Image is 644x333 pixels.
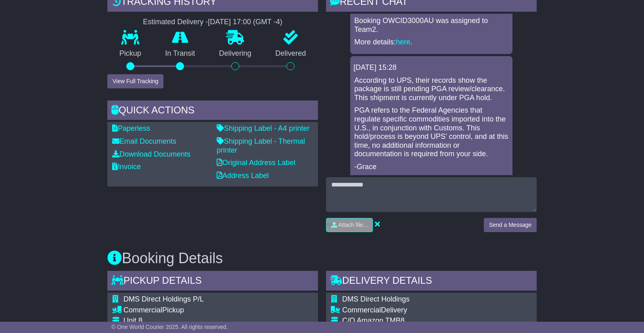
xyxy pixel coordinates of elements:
a: Shipping Label - A4 printer [217,124,309,132]
p: Delivered [263,49,318,58]
a: Original Address Label [217,159,295,167]
p: PGA refers to the Federal Agencies that regulate specific commodities imported into the U.S., in ... [354,106,508,159]
p: Pickup [107,49,153,58]
div: Unit 8 [123,316,279,325]
a: Shipping Label - Thermal printer [217,137,305,154]
div: [DATE] 15:28 [353,63,509,72]
span: DMS Direct Holdings P/L [123,295,204,303]
a: Email Documents [112,137,176,145]
a: Paperless [112,124,150,132]
p: -Grace [354,163,508,172]
button: Send a Message [484,218,537,232]
div: Estimated Delivery - [107,18,318,27]
div: [DATE] 17:00 (GMT -4) [208,18,282,27]
h3: Booking Details [107,250,537,266]
p: More details: . [354,38,508,47]
a: Invoice [112,163,141,171]
p: According to UPS, their records show the package is still pending PGA review/clearance. This ship... [354,76,508,103]
p: Delivering [207,49,263,58]
a: Download Documents [112,150,190,158]
div: Pickup [123,306,279,315]
span: DMS Direct Holdings [342,295,410,303]
a: here [396,38,410,46]
button: View Full Tracking [107,74,163,88]
div: Quick Actions [107,101,318,122]
p: Booking OWCID3000AU was assigned to Team2. [354,17,508,34]
div: Delivery [342,306,468,315]
span: Commercial [342,306,381,314]
span: Commercial [123,306,162,314]
p: In Transit [153,49,207,58]
div: Pickup Details [107,271,318,293]
span: © One World Courier 2025. All rights reserved. [111,324,228,330]
div: Delivery Details [326,271,537,293]
a: Address Label [217,172,269,180]
div: C/O Amazon TMB8 [342,316,468,325]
